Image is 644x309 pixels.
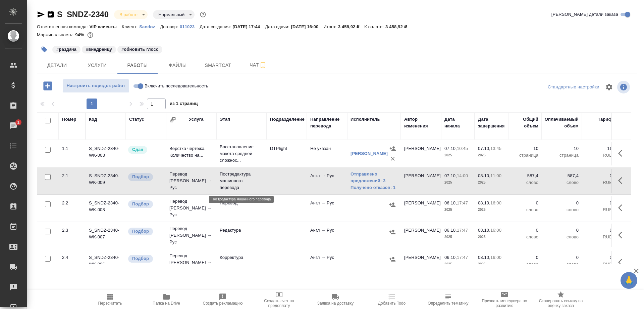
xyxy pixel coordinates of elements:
p: Договор: [160,24,180,29]
button: Удалить [388,154,398,164]
p: 08.10, [478,173,490,178]
p: 13:45 [490,146,501,151]
button: Назначить [387,200,397,210]
p: 0 [512,254,538,261]
button: Здесь прячутся важные кнопки [614,200,630,216]
p: 2025 [478,206,505,213]
p: #раздача [56,46,76,53]
p: RUB [585,261,612,268]
div: Направление перевода [310,116,344,129]
div: Общий объем [512,116,538,129]
p: 16:00 [490,255,501,260]
button: 🙏 [621,272,637,289]
p: 10 [545,145,579,152]
div: Исполнитель [351,116,380,123]
button: Скопировать ссылку для ЯМессенджера [37,10,45,18]
p: 0 [545,254,579,261]
a: Отправлено предложений: 3 [351,171,397,184]
div: В работе [114,10,148,19]
span: Настроить порядок работ [66,82,126,90]
button: Нормальный [156,12,186,17]
p: слово [512,179,538,186]
span: раздача [52,46,81,52]
p: [DATE] 17:44 [233,24,265,29]
td: [PERSON_NAME] [401,142,441,165]
p: RUB [585,206,612,213]
p: 17:47 [457,200,468,205]
span: Smartcat [202,61,234,70]
p: 0 [545,227,579,234]
button: Здесь прячутся важные кнопки [614,172,630,189]
div: Номер [62,116,76,123]
p: 07.10, [444,146,457,151]
p: #внедренцу [86,46,112,53]
button: Сгруппировать [169,116,176,123]
p: [DATE] 16:00 [291,24,324,29]
p: 587,4 [512,172,538,179]
p: слово [545,261,579,268]
svg: Подписаться [259,61,267,69]
td: Верстка чертежа. Количество на... [166,142,216,165]
div: Статус [129,116,144,123]
div: Менеджер проверил работу исполнителя, передает ее на следующий этап [127,145,163,154]
p: 2025 [478,152,505,159]
p: RUB [585,179,612,186]
a: 011023 [180,24,200,29]
button: Настроить порядок работ [62,79,129,93]
p: Подбор [132,173,149,180]
p: 08.10, [478,228,490,233]
td: Англ → Рус [307,251,347,274]
div: Дата начала [444,116,471,129]
a: S_SNDZ-2340 [57,10,109,19]
div: Этап [220,116,230,123]
td: S_SNDZ-2340-WK-006 [86,251,126,274]
p: 11:00 [490,173,501,178]
span: Посмотреть информацию [617,81,631,93]
td: Перевод [PERSON_NAME] → Рус [166,167,216,194]
p: 0 [585,227,612,234]
td: S_SNDZ-2340-WK-003 [86,142,126,165]
p: Итого: [323,24,338,29]
p: 16:00 [490,228,501,233]
p: 2025 [478,179,505,186]
div: Услуга [189,116,203,123]
p: Подбор [132,255,149,262]
div: 2.4 [62,254,82,261]
p: 011023 [180,24,200,29]
p: 0 [512,227,538,234]
td: S_SNDZ-2340-WK-008 [86,196,126,220]
td: Не указан [307,142,347,165]
p: Маржинальность: [37,32,75,37]
p: слово [545,179,579,186]
span: Работы [121,61,154,70]
button: Назначить [388,144,398,154]
p: 16:00 [490,200,501,205]
p: 17:47 [457,255,468,260]
p: 587,4 [545,172,579,179]
button: Добавить тэг [37,42,52,57]
div: Подразделение [270,116,305,123]
p: 3 458,92 ₽ [385,24,412,29]
p: 06.10, [444,255,457,260]
a: Sandoz [139,24,160,29]
p: 0 [512,200,538,206]
p: Постредактура машинного перевода [220,171,263,191]
div: 2.2 [62,200,82,206]
td: [PERSON_NAME] [401,224,441,247]
td: [PERSON_NAME] [401,251,441,274]
p: Дата сдачи: [265,24,291,29]
span: 🙏 [623,273,635,287]
span: внедренцу [81,46,117,52]
p: #обновить глосс [121,46,158,53]
p: 3 458,92 ₽ [338,24,365,29]
span: 1 [13,119,23,126]
td: Англ → Рус [307,169,347,193]
p: слово [512,261,538,268]
p: RUB [585,152,612,159]
p: Восстановление макета средней сложнос... [220,144,263,164]
p: Клиент: [122,24,139,29]
p: 08.10, [478,255,490,260]
p: слово [545,234,579,240]
p: 14:00 [457,173,468,178]
p: 2025 [444,179,471,186]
